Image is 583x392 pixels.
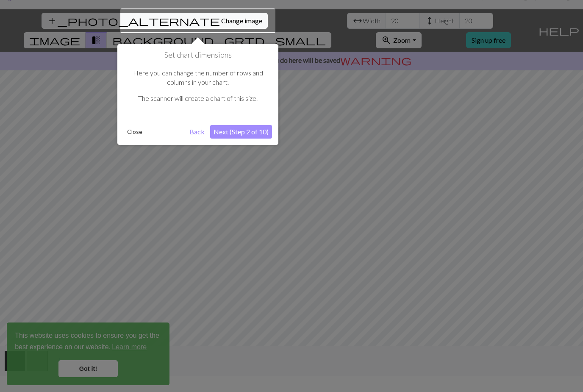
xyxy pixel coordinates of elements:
h1: Set chart dimensions [124,50,272,60]
p: The scanner will create a chart of this size. [128,94,268,103]
button: Next (Step 2 of 10) [210,125,272,139]
button: Close [124,125,146,138]
button: Back [186,125,208,139]
div: Set chart dimensions [117,44,278,145]
p: Here you can change the number of rows and columns in your chart. [128,68,268,87]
